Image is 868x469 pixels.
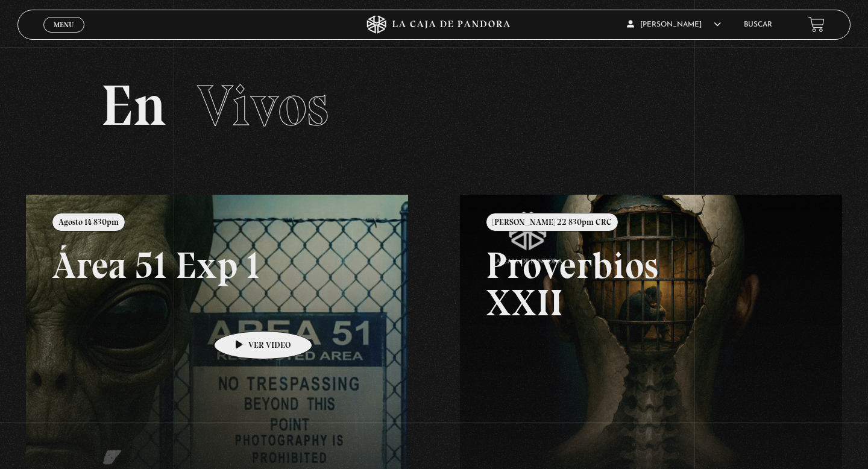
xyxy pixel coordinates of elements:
[744,21,772,28] a: Buscar
[50,31,78,39] span: Cerrar
[54,21,74,28] span: Menu
[627,21,721,28] span: [PERSON_NAME]
[197,71,329,140] span: Vivos
[101,77,767,134] h2: En
[808,16,825,33] a: View your shopping cart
